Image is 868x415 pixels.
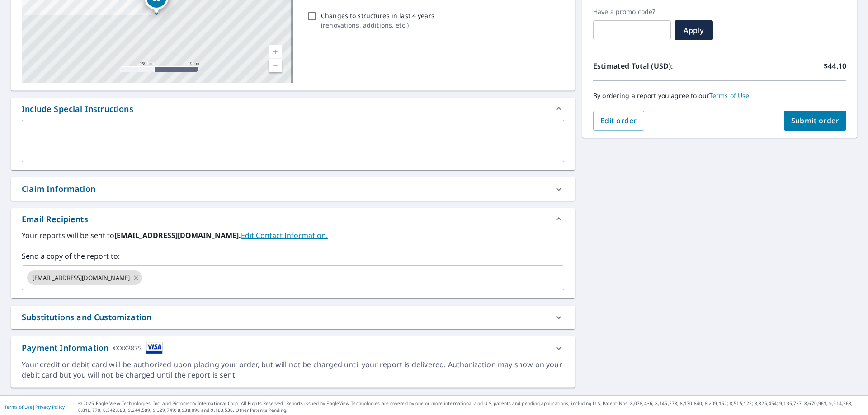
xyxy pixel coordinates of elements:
button: Apply [675,20,713,40]
div: Include Special Instructions [11,98,575,120]
div: Include Special Instructions [22,103,133,115]
div: Substitutions and Customization [11,306,575,329]
span: Edit order [600,116,637,126]
span: Apply [682,25,706,35]
button: Edit order [593,111,644,131]
label: Send a copy of the report to: [22,251,564,261]
div: Email Recipients [22,213,88,225]
label: Have a promo code? [593,8,671,16]
p: ( renovations, additions, etc. ) [321,20,434,30]
p: Estimated Total (USD): [593,61,720,71]
span: [EMAIL_ADDRESS][DOMAIN_NAME] [27,274,135,282]
div: XXXX3875 [112,342,142,354]
span: Submit order [791,116,840,126]
a: Terms of Use [5,404,33,410]
div: Your credit or debit card will be authorized upon placing your order, but will not be charged unt... [22,359,564,380]
b: [EMAIL_ADDRESS][DOMAIN_NAME]. [114,230,241,240]
div: Payment Information [22,342,163,354]
a: Terms of Use [709,91,750,100]
a: Current Level 17, Zoom In [269,45,282,59]
a: Privacy Policy [35,404,65,410]
a: EditContactInfo [241,230,328,240]
p: | [5,404,65,410]
p: Changes to structures in last 4 years [321,11,434,20]
img: cardImage [146,342,163,354]
button: Submit order [784,111,847,131]
div: Claim Information [11,177,575,201]
a: Current Level 17, Zoom Out [269,59,282,72]
div: [EMAIL_ADDRESS][DOMAIN_NAME] [27,270,142,285]
div: Payment InformationXXXX3875cardImage [11,336,575,359]
div: Email Recipients [11,208,575,230]
p: $44.10 [824,61,846,71]
div: Substitutions and Customization [22,311,151,323]
div: Claim Information [22,183,95,195]
label: Your reports will be sent to [22,230,564,241]
p: © 2025 Eagle View Technologies, Inc. and Pictometry International Corp. All Rights Reserved. Repo... [78,400,863,414]
p: By ordering a report you agree to our [593,92,846,100]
